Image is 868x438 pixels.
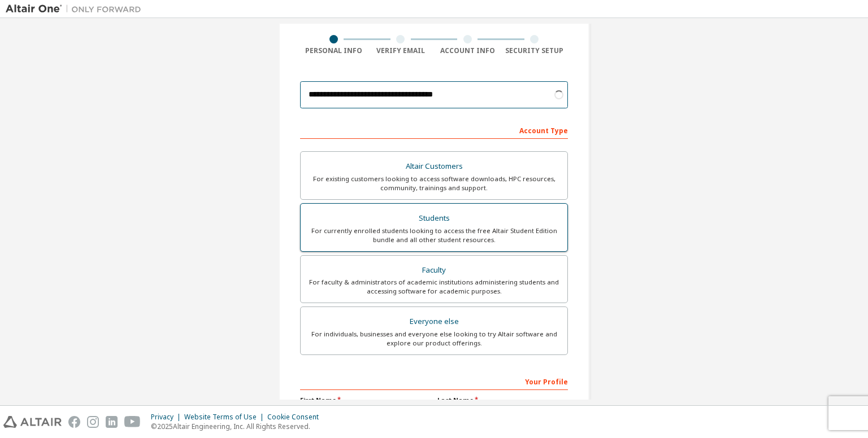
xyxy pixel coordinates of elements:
[307,211,561,226] div: Students
[300,372,568,390] div: Your Profile
[124,416,141,428] img: youtube.svg
[300,46,367,55] div: Personal Info
[437,396,568,405] label: Last Name
[307,174,561,192] div: For existing customers looking to access software downloads, HPC resources, community, trainings ...
[106,416,118,428] img: linkedin.svg
[307,314,561,330] div: Everyone else
[307,278,561,296] div: For faculty & administrators of academic institutions administering students and accessing softwa...
[367,46,435,55] div: Verify Email
[300,121,568,139] div: Account Type
[501,46,568,55] div: Security Setup
[184,413,267,422] div: Website Terms of Use
[151,422,325,431] p: © 2025 Altair Engineering, Inc. All Rights Reserved.
[6,3,147,15] img: Altair One
[307,262,561,278] div: Faculty
[68,416,80,428] img: facebook.svg
[87,416,99,428] img: instagram.svg
[434,46,501,55] div: Account Info
[3,416,62,428] img: altair_logo.svg
[307,226,561,244] div: For currently enrolled students looking to access the free Altair Student Edition bundle and all ...
[307,330,561,348] div: For individuals, businesses and everyone else looking to try Altair software and explore our prod...
[267,413,325,422] div: Cookie Consent
[300,396,431,405] label: First Name
[307,159,561,174] div: Altair Customers
[151,413,184,422] div: Privacy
